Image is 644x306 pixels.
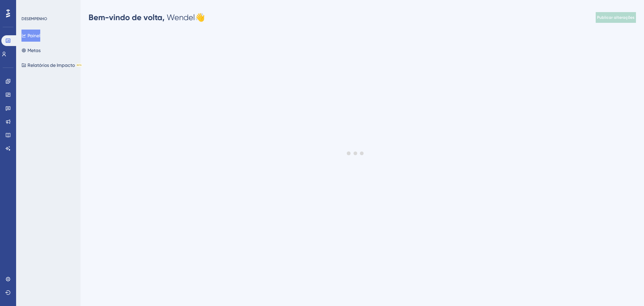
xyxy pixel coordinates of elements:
font: 👋 [195,13,205,22]
button: Publicar alterações [596,12,636,23]
font: Wendel [167,13,195,22]
font: Bem-vindo de volta, [89,12,165,22]
font: Relatórios de Impacto [28,62,75,68]
button: Metas [21,44,41,56]
font: Publicar alterações [597,15,635,20]
font: Painel [28,33,40,38]
button: Relatórios de ImpactoBETA [21,59,82,71]
font: Metas [28,48,41,53]
button: Painel [21,30,40,42]
font: DESEMPENHO [21,16,47,21]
